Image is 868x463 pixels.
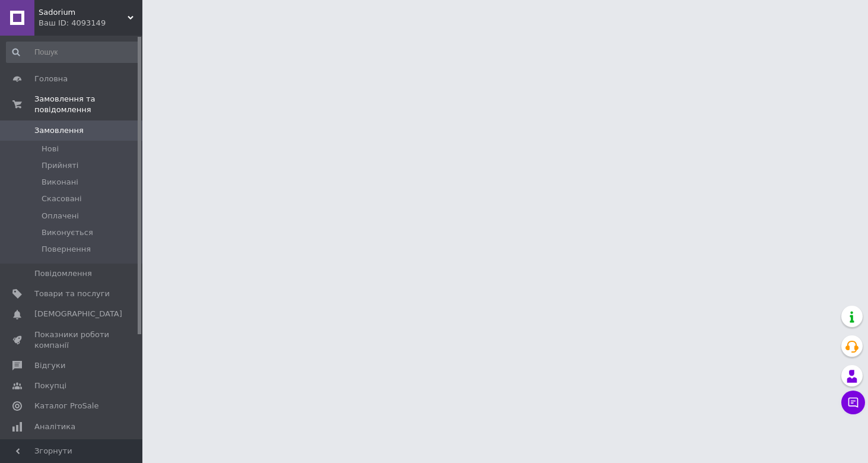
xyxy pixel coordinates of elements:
span: Повернення [42,244,91,255]
span: Аналітика [34,421,75,432]
span: Оплачені [42,211,79,221]
span: Виконується [42,227,93,238]
span: Показники роботи компанії [34,329,110,351]
button: Чат з покупцем [841,391,865,414]
input: Пошук [6,42,140,63]
span: Виконані [42,177,78,188]
span: Каталог ProSale [34,401,98,411]
span: Прийняті [42,160,78,171]
span: Sadorium [39,7,128,18]
div: Ваш ID: 4093149 [39,18,142,28]
span: Покупці [34,380,66,391]
span: Головна [34,74,68,84]
span: Нові [42,144,59,154]
span: Скасовані [42,194,82,204]
span: Замовлення [34,125,84,136]
span: Товари та послуги [34,288,110,299]
span: Замовлення та повідомлення [34,94,142,115]
span: Повідомлення [34,268,92,279]
span: Відгуки [34,360,65,371]
span: [DEMOGRAPHIC_DATA] [34,309,122,319]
